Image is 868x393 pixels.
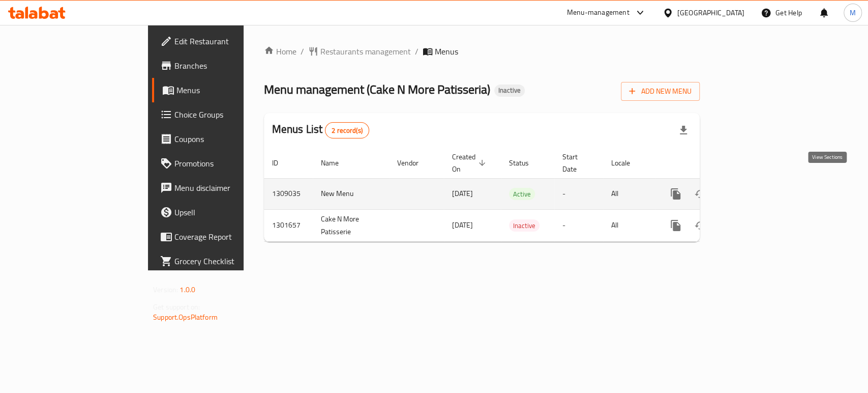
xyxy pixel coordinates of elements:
[562,151,591,175] span: Start Date
[313,209,389,241] td: Cake N More Patisserie
[850,7,856,18] span: M
[621,82,700,101] button: Add New Menu
[509,219,540,232] div: Inactive
[688,182,712,206] button: Change Status
[174,255,285,267] span: Grocery Checklist
[152,224,293,249] a: Coverage Report
[152,102,293,127] a: Choice Groups
[688,213,712,238] button: Change Status
[174,60,285,72] span: Branches
[452,187,473,200] span: [DATE]
[313,178,389,209] td: New Menu
[415,45,418,58] li: /
[174,182,285,194] span: Menu disclaimer
[179,283,195,296] span: 1.0.0
[435,45,458,58] span: Menus
[152,249,293,273] a: Grocery Checklist
[153,311,218,324] a: Support.OpsPlatform
[301,45,304,58] li: /
[153,283,178,296] span: Version:
[509,188,535,200] div: Active
[153,300,200,314] span: Get support on:
[655,148,769,179] th: Actions
[152,127,293,151] a: Coupons
[509,220,540,232] span: Inactive
[452,218,473,232] span: [DATE]
[152,29,293,53] a: Edit Restaurant
[509,188,535,200] span: Active
[671,118,696,143] div: Export file
[494,86,525,95] span: Inactive
[272,122,369,138] h2: Menus List
[152,176,293,200] a: Menu disclaimer
[452,151,489,175] span: Created On
[264,148,769,242] table: enhanced table
[321,157,352,169] span: Name
[325,126,369,135] span: 2 record(s)
[174,35,285,47] span: Edit Restaurant
[664,182,688,206] button: more
[272,157,291,169] span: ID
[677,7,744,18] div: [GEOGRAPHIC_DATA]
[152,53,293,78] a: Branches
[152,78,293,102] a: Menus
[176,84,285,96] span: Menus
[174,133,285,145] span: Coupons
[397,157,432,169] span: Vendor
[174,231,285,243] span: Coverage Report
[320,45,411,58] span: Restaurants management
[603,178,655,209] td: All
[308,45,411,58] a: Restaurants management
[174,108,285,121] span: Choice Groups
[554,209,603,241] td: -
[174,157,285,170] span: Promotions
[152,200,293,224] a: Upsell
[174,206,285,218] span: Upsell
[494,85,525,97] div: Inactive
[611,157,643,169] span: Locale
[664,213,688,238] button: more
[554,178,603,209] td: -
[264,45,700,58] nav: breadcrumb
[509,157,542,169] span: Status
[603,209,655,241] td: All
[567,7,630,19] div: Menu-management
[152,151,293,176] a: Promotions
[325,122,369,138] div: Total records count
[264,78,490,101] span: Menu management ( Cake N More Patisseria )
[629,85,692,98] span: Add New Menu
